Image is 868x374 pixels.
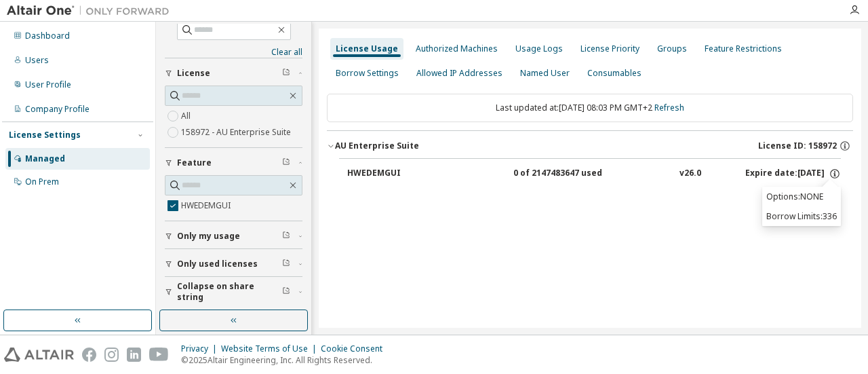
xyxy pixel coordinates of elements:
[181,124,294,141] label: 158972 - AU Enterprise Suite
[347,168,469,180] div: HWEDEMGUI
[282,157,290,168] span: Clear filter
[766,191,837,202] p: Options: NONE
[82,348,96,362] img: facebook.svg
[177,231,240,242] span: Only my usage
[149,348,169,362] img: youtube.svg
[221,343,321,354] div: Website Terms of Use
[25,31,70,41] div: Dashboard
[758,141,837,151] span: License ID: 158972
[654,102,684,113] a: Refresh
[25,79,71,90] div: User Profile
[181,343,221,354] div: Privacy
[327,131,853,161] button: AU Enterprise SuiteLicense ID: 158972
[25,55,49,66] div: Users
[282,286,290,297] span: Clear filter
[165,47,302,58] a: Clear all
[587,68,642,79] div: Consumables
[4,348,74,362] img: altair_logo.svg
[513,168,635,180] div: 0 of 2147483647 used
[335,141,419,151] div: AU Enterprise Suite
[679,168,701,180] div: v26.0
[9,130,81,141] div: License Settings
[165,221,302,251] button: Only my usage
[416,43,498,54] div: Authorized Machines
[705,43,782,54] div: Feature Restrictions
[580,43,639,54] div: License Priority
[181,198,233,214] label: HWEDEMGUI
[127,348,141,362] img: linkedin.svg
[165,249,302,279] button: Only used licenses
[7,4,176,18] img: Altair One
[282,259,290,269] span: Clear filter
[766,210,837,222] p: Borrow Limits: 336
[282,68,290,79] span: Clear filter
[177,259,258,269] span: Only used licenses
[104,348,119,362] img: instagram.svg
[165,148,302,178] button: Feature
[181,354,391,366] p: © 2025 Altair Engineering, Inc. All Rights Reserved.
[321,343,391,354] div: Cookie Consent
[336,43,398,54] div: License Usage
[25,104,90,115] div: Company Profile
[282,231,290,242] span: Clear filter
[347,159,841,189] button: HWEDEMGUI0 of 2147483647 usedv26.0Expire date:[DATE]
[327,94,853,122] div: Last updated at: [DATE] 08:03 PM GMT+2
[416,68,502,79] div: Allowed IP Addresses
[181,108,193,124] label: All
[25,153,65,164] div: Managed
[177,281,282,303] span: Collapse on share string
[177,157,212,168] span: Feature
[25,176,59,187] div: On Prem
[165,277,302,307] button: Collapse on share string
[336,68,399,79] div: Borrow Settings
[745,168,841,180] div: Expire date: [DATE]
[657,43,687,54] div: Groups
[520,68,570,79] div: Named User
[177,68,210,79] span: License
[165,58,302,88] button: License
[515,43,563,54] div: Usage Logs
